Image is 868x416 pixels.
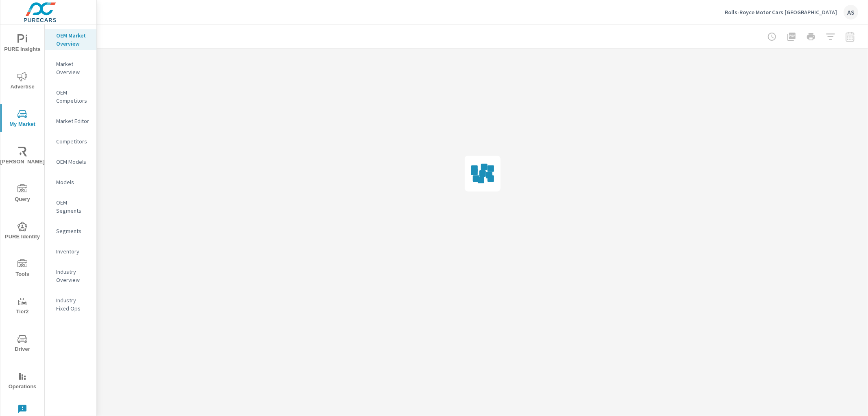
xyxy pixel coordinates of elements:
div: Industry Fixed Ops [45,294,96,315]
span: PURE Identity [3,222,42,242]
div: OEM Competitors [45,86,96,107]
div: OEM Market Overview [45,29,96,50]
div: Models [45,176,96,188]
span: Tier2 [3,297,42,317]
span: Query [3,184,42,204]
p: Inventory [56,247,90,255]
div: Market Editor [45,115,96,127]
p: Segments [56,227,90,235]
p: OEM Competitors [56,88,90,105]
span: Tools [3,259,42,279]
p: Industry Fixed Ops [56,296,90,313]
p: Market Editor [56,117,90,125]
p: Market Overview [56,60,90,76]
p: Industry Overview [56,268,90,284]
span: PURE Insights [3,34,42,54]
div: Market Overview [45,58,96,78]
p: Rolls-Royce Motor Cars [GEOGRAPHIC_DATA] [725,9,837,16]
div: OEM Models [45,156,96,168]
div: OEM Segments [45,196,96,217]
div: Competitors [45,135,96,147]
span: Driver [3,334,42,354]
span: My Market [3,109,42,129]
span: Advertise [3,72,42,92]
p: OEM Segments [56,198,90,215]
div: Segments [45,225,96,237]
div: Inventory [45,245,96,258]
div: AS [844,5,858,20]
div: Industry Overview [45,266,96,286]
span: Operations [3,372,42,392]
p: OEM Models [56,158,90,166]
p: Models [56,178,90,186]
span: [PERSON_NAME] [3,147,42,167]
p: Competitors [56,137,90,145]
p: OEM Market Overview [56,31,90,48]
